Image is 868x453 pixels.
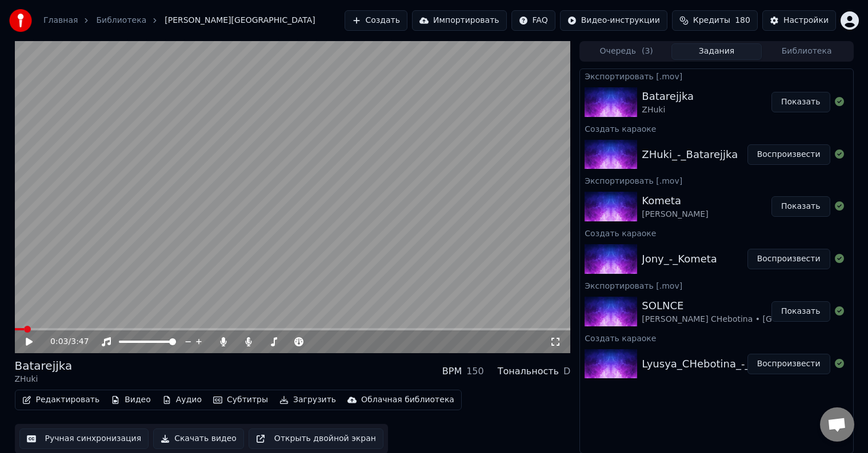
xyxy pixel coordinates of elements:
[563,365,570,378] div: D
[783,15,829,26] div: Настройки
[412,10,507,31] button: Импортировать
[642,88,694,104] div: Batarejjka
[762,10,836,31] button: Настройки
[580,331,853,345] div: Создать караоке
[580,173,853,187] div: Экспортировать [.mov]
[747,354,830,374] button: Воспроизвести
[642,46,653,57] span: ( 3 )
[771,301,830,322] button: Показать
[249,428,383,449] button: Открыть двойной экран
[747,249,830,269] button: Воспроизвести
[19,428,149,449] button: Ручная синхронизация
[43,15,315,26] nav: breadcrumb
[747,144,830,165] button: Воспроизвести
[275,392,341,408] button: Загрузить
[511,10,555,31] button: FAQ
[153,428,244,449] button: Скачать видео
[15,374,73,385] div: ZHuki
[580,278,853,292] div: Экспортировать [.mov]
[466,365,484,378] div: 150
[345,10,407,31] button: Создать
[498,365,559,378] div: Тональность
[361,394,454,406] div: Облачная библиотека
[9,9,32,32] img: youka
[642,193,708,209] div: Kometa
[672,10,758,31] button: Кредиты180
[735,15,750,26] span: 180
[43,15,78,26] a: Главная
[762,43,852,60] button: Библиотека
[50,336,78,347] div: /
[165,15,315,26] span: [PERSON_NAME][GEOGRAPHIC_DATA]
[209,392,273,408] button: Субтитры
[50,336,68,347] span: 0:03
[642,147,738,163] div: ZHuki_-_Batarejjka
[820,407,854,442] div: Открытый чат
[642,104,694,116] div: ZHuki
[642,209,708,220] div: [PERSON_NAME]
[580,226,853,240] div: Создать караоке
[771,92,830,112] button: Показать
[106,392,155,408] button: Видео
[771,196,830,217] button: Показать
[580,69,853,83] div: Экспортировать [.mov]
[96,15,146,26] a: Библиотека
[580,122,853,135] div: Создать караоке
[693,15,730,26] span: Кредиты
[15,358,73,374] div: Batarejjka
[18,392,105,408] button: Редактировать
[642,356,843,372] div: Lyusya_CHebotina_-_SOLNCE_MONAKO
[671,43,762,60] button: Задания
[158,392,206,408] button: Аудио
[642,251,717,267] div: Jony_-_Kometa
[642,298,846,314] div: SOLNCE
[581,43,671,60] button: Очередь
[442,365,462,378] div: BPM
[71,336,89,347] span: 3:47
[560,10,667,31] button: Видео-инструкции
[642,314,846,325] div: [PERSON_NAME] CHebotina • [GEOGRAPHIC_DATA]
